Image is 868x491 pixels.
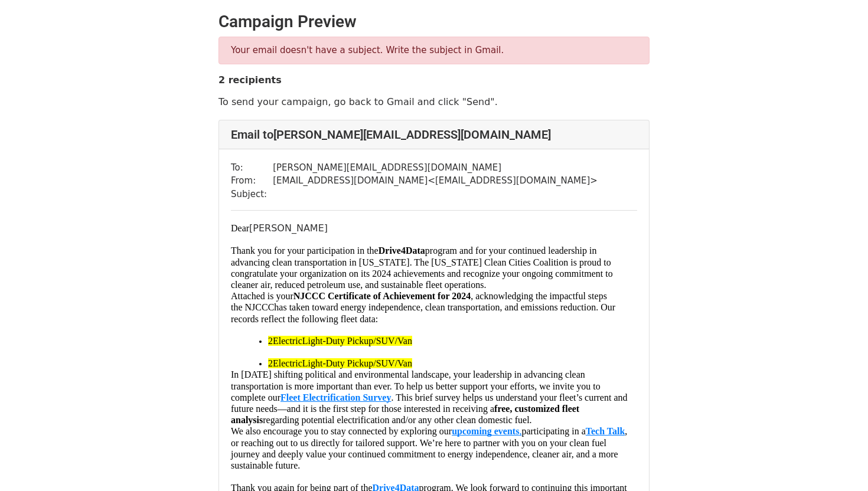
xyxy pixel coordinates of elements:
span: Drive4Data [378,245,425,256]
a: upcoming events, [452,425,521,437]
td: From: [231,174,273,188]
span: , or reaching out to us directly for tailored support. We’re here to partner with you on your cle... [231,426,629,470]
span: 2ElectricLight-Duty Pickup/SUV/Van [268,358,412,368]
span: 2ElectricLight-Duty Pickup/SUV/Van [268,336,412,346]
span: Thank you for your participation in the [231,245,378,256]
p: Your email doesn't have a subject. Write the subject in Gmail. [231,44,637,57]
span: free, customized fleet analysis [231,404,582,425]
td: To: [231,161,273,175]
td: [EMAIL_ADDRESS][DOMAIN_NAME] < [EMAIL_ADDRESS][DOMAIN_NAME] > [273,174,598,188]
span: regarding potential electrification and/or any other clean domestic fuel. [263,415,531,425]
span: , [519,426,521,436]
span: Tech Talk [586,426,625,436]
p: To send your campaign, go back to Gmail and click "Send". [218,96,650,108]
a: Tech Talk [586,425,625,437]
a: Fleet Electrification Survey [280,392,391,403]
span: We also encourage you to stay connected by exploring our [231,426,452,436]
strong: 2 recipients [218,74,282,86]
td: [PERSON_NAME][EMAIL_ADDRESS][DOMAIN_NAME] [273,161,598,175]
h4: Email to [PERSON_NAME][EMAIL_ADDRESS][DOMAIN_NAME] [231,127,637,142]
td: Subject: [231,188,273,201]
span: In [DATE] shifting political and environmental landscape, your leadership in advancing clean tran... [231,369,603,402]
span: participating in a [521,426,585,436]
span: Attached is your [231,291,293,301]
h2: Campaign Preview [218,12,650,32]
span: has taken toward energy independence, clean transportation, and emissions reduction. Our records ... [231,302,618,323]
span: . This brief survey helps us understand your fleet’s current and future needs—and it is the first... [231,392,630,414]
span: NJCCC Certificate of Achievement for 2024 [293,291,471,301]
p: [PERSON_NAME] [231,222,637,234]
span: upcoming events [452,426,519,436]
span: Fleet Electrification Survey [280,392,391,402]
span: Dear [231,223,249,233]
span: , acknowledging the impactful steps the NJCCC [231,291,609,312]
